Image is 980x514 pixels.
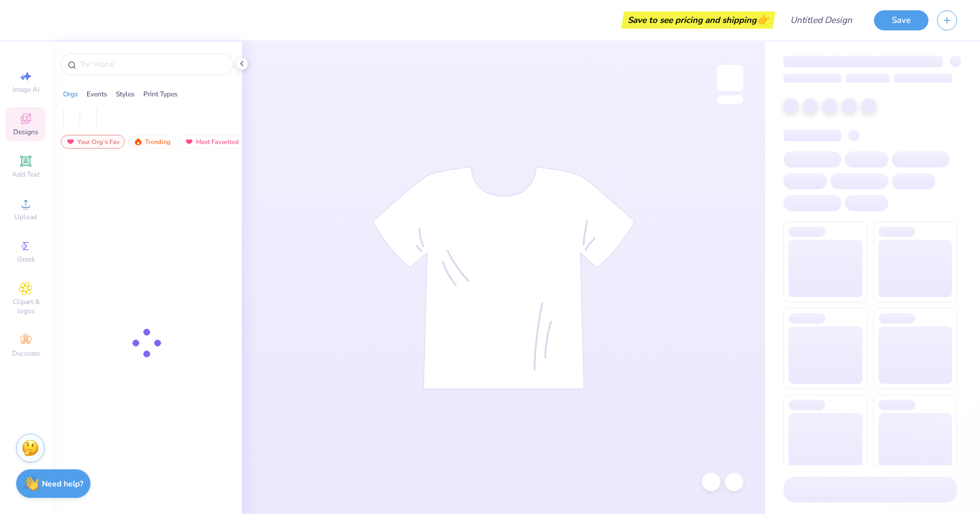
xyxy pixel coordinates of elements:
div: Print Types [143,89,178,99]
img: trending.gif [134,138,143,146]
span: Clipart & logos [6,297,46,316]
div: Events [87,89,107,99]
input: Try "Alpha" [79,59,226,70]
div: Trending [128,135,176,149]
img: tee-skeleton.svg [373,166,635,390]
button: Save [874,10,928,30]
span: Upload [14,212,37,221]
span: Add Text [12,170,40,179]
div: Styles [116,89,135,99]
span: Designs [13,127,38,137]
div: Your Org's Fav [61,135,125,149]
input: Untitled Design [781,9,865,32]
img: most_fav.gif [66,138,75,146]
span: Decorate [12,349,40,358]
span: 👉 [756,13,769,26]
strong: Need help? [42,478,83,489]
span: Greek [17,255,35,264]
div: Save to see pricing and shipping [624,11,773,29]
div: Most Favorited [179,135,244,149]
div: Orgs [63,89,78,99]
span: Image AI [13,85,40,94]
img: most_fav.gif [185,138,194,146]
